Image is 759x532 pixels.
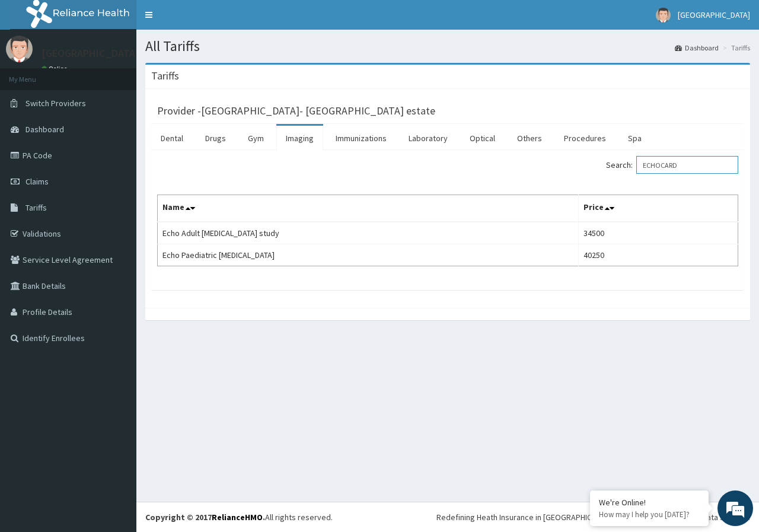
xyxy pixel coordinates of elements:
div: We're Online! [599,497,700,508]
td: Echo Paediatric [MEDICAL_DATA] [158,244,579,266]
span: Dashboard [25,124,64,135]
a: RelianceHMO [212,512,263,523]
label: Search: [606,156,738,174]
p: [GEOGRAPHIC_DATA] [42,48,139,59]
a: Procedures [554,126,616,151]
th: Price [579,195,738,222]
td: Echo Adult [MEDICAL_DATA] study [158,222,579,244]
h1: All Tariffs [145,39,750,54]
li: Tariffs [720,43,750,53]
p: How may I help you today? [599,509,700,520]
a: Drugs [196,126,235,151]
span: We're online! [69,149,164,269]
img: User Image [656,8,671,23]
img: d_794563401_company_1708531726252_794563401 [22,59,48,89]
span: Claims [25,176,49,187]
a: Dental [151,126,193,151]
span: [GEOGRAPHIC_DATA] [678,9,750,20]
th: Name [158,195,579,222]
h3: Provider - [GEOGRAPHIC_DATA]- [GEOGRAPHIC_DATA] estate [157,106,435,116]
a: Others [508,126,551,151]
div: Redefining Heath Insurance in [GEOGRAPHIC_DATA] using Telemedicine and Data Science! [436,511,750,523]
a: Immunizations [326,126,396,151]
span: Switch Providers [25,98,86,109]
span: Tariffs [25,202,47,213]
strong: Copyright © 2017 . [145,512,265,523]
td: 34500 [579,222,738,244]
a: Optical [460,126,505,151]
a: Gym [238,126,273,151]
a: Dashboard [675,43,719,53]
div: Minimize live chat window [194,6,223,34]
h3: Tariffs [151,71,179,81]
a: Spa [618,126,651,151]
a: Online [42,65,70,73]
input: Search: [636,156,738,174]
img: User Image [6,36,33,62]
td: 40250 [579,244,738,266]
a: Imaging [276,126,323,151]
textarea: Type your message and hit 'Enter' [6,324,226,365]
div: Chat with us now [62,66,199,82]
a: Laboratory [399,126,457,151]
footer: All rights reserved. [136,502,759,532]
